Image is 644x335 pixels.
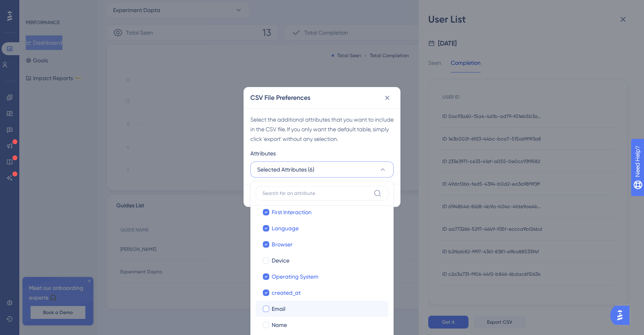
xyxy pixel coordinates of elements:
[272,288,301,298] span: created_at
[272,223,299,233] span: Language
[19,2,50,12] span: Need Help?
[272,304,285,314] span: Email
[272,256,289,265] span: Device
[610,303,634,327] iframe: UserGuiding AI Assistant Launcher
[250,115,394,144] div: Select the additional attributes that you want to include in the CSV file. If you only want the d...
[262,190,370,196] input: Search for an attribute
[272,272,318,281] span: Operating System
[250,93,310,103] h2: CSV File Preferences
[272,320,287,330] span: Name
[257,165,314,174] span: Selected Attributes (6)
[250,149,276,158] span: Attributes
[272,240,293,249] span: Browser
[272,207,312,217] span: First Interaction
